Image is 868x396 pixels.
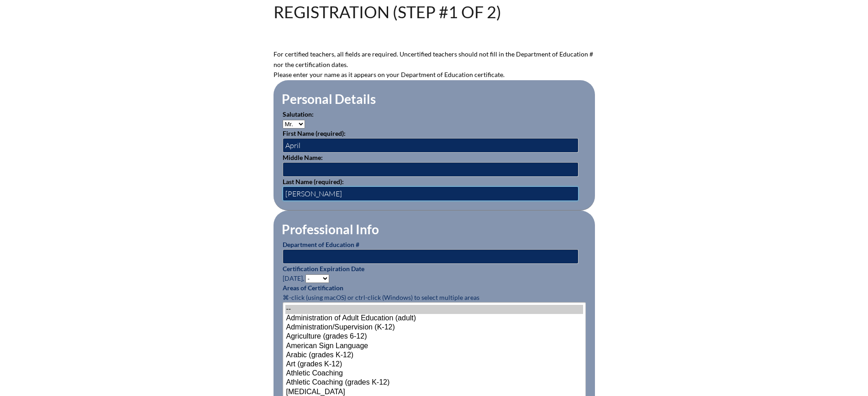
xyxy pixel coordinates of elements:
p: Please enter your name as it appears on your Department of Education certificate. [274,70,595,80]
label: Salutation: [283,110,314,118]
option: Administration of Adult Education (adult) [285,314,583,323]
option: Administration/Supervision (K-12) [285,323,583,332]
span: [DATE], [283,274,304,282]
option: Athletic Coaching [285,369,583,378]
label: Areas of Certification [283,284,343,292]
select: persons_salutation [283,120,305,129]
label: Certification Expiration Date [283,265,364,273]
h1: Registration (Step #1 of 2) [274,4,501,20]
option: Art (grades K-12) [285,360,583,369]
legend: Personal Details [281,91,377,107]
label: First Name (required): [283,129,346,137]
option: Athletic Coaching (grades K-12) [285,378,583,387]
legend: Professional Info [281,221,380,237]
option: Agriculture (grades 6-12) [285,332,583,341]
option: Arabic (grades K-12) [285,351,583,360]
p: For certified teachers, all fields are required. Uncertified teachers should not fill in the Depa... [274,49,595,70]
label: Department of Education # [283,241,359,248]
label: Middle Name: [283,154,323,161]
label: Last Name (required): [283,178,344,185]
option: American Sign Language [285,342,583,351]
option: -- [285,305,583,314]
